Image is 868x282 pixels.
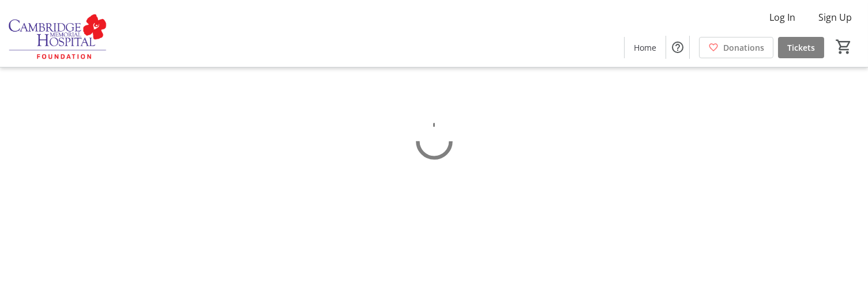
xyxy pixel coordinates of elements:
[634,42,656,54] span: Home
[769,10,795,24] span: Log In
[809,8,861,27] button: Sign Up
[7,5,110,62] img: Cambridge Memorial Hospital Foundation's Logo
[778,37,824,58] a: Tickets
[666,36,689,59] button: Help
[818,10,852,24] span: Sign Up
[625,37,666,58] a: Home
[833,36,854,57] button: Cart
[760,8,805,27] button: Log In
[723,42,764,54] span: Donations
[787,42,815,54] span: Tickets
[699,37,773,58] a: Donations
